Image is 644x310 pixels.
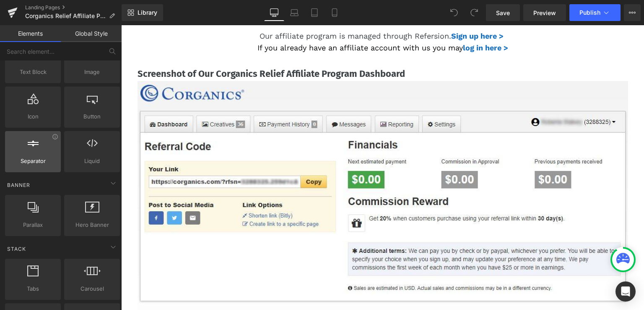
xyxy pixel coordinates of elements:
span: Liquid [67,157,117,166]
a: Desktop [264,4,284,21]
span: Publish [579,9,600,16]
span: Text Block [8,68,58,76]
span: Banner [6,181,31,189]
div: Open Intercom Messenger [615,281,636,302]
font: If you already have an affiliate account with us you may [136,18,342,27]
span: Separator [8,157,58,166]
span: Carousel [67,284,117,293]
span: Parallax [8,221,58,229]
span: Corganics Relief Affiliate Program [25,13,106,19]
a: Preview [523,4,566,21]
b: Screenshot of Our Corganics Relief Affiliate Program Dashboard [16,43,284,54]
span: Image [67,68,117,76]
a: Mobile [325,4,345,21]
button: Undo [446,4,462,21]
span: Hero Banner [67,221,117,229]
a: log in here > [342,18,387,27]
a: Laptop [284,4,304,21]
span: Tabs [8,284,58,293]
span: Save [496,8,510,17]
a: Sign up here > [330,6,382,15]
a: New Library [122,4,163,21]
button: Redo [466,4,483,21]
p: Our affiliate program is managed through Refersion. [16,5,507,17]
button: More [624,4,641,21]
span: Library [138,9,157,16]
span: Stack [6,245,27,253]
button: Publish [569,4,621,21]
a: Tablet [304,4,325,21]
a: Global Style [61,25,122,42]
a: Landing Pages [25,4,122,11]
span: Icon [8,112,58,121]
div: View Information [52,134,58,140]
span: Button [67,112,117,121]
span: Preview [533,8,556,17]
